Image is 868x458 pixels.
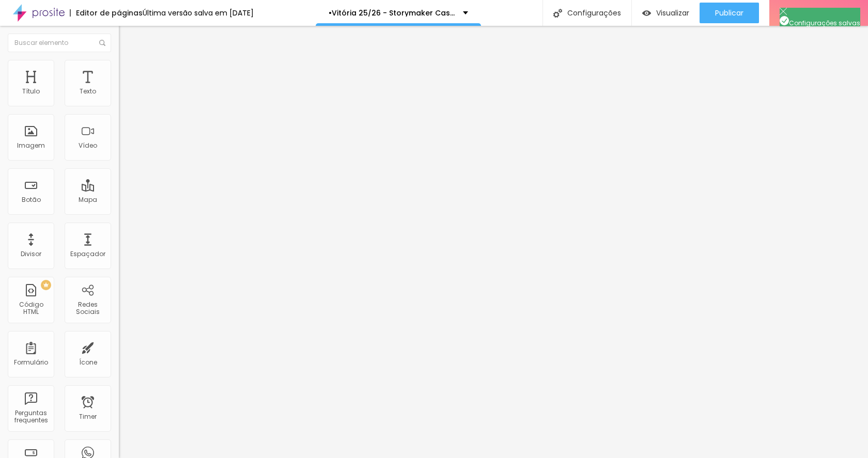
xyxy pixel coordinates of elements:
[10,409,51,424] div: Perguntas frequentes
[715,9,743,17] span: Publicar
[79,142,97,149] div: Vídeo
[70,250,105,258] div: Espaçador
[70,9,143,17] div: Editor de páginas
[632,3,700,23] button: Visualizar
[22,196,41,203] div: Botão
[780,16,789,25] img: Icone
[780,19,860,27] span: Configurações salvas
[17,142,45,149] div: Imagem
[79,359,97,366] div: Ícone
[642,9,651,18] img: view-1.svg
[143,9,254,17] div: Última versão salva em [DATE]
[780,8,787,15] img: Icone
[79,413,97,420] div: Timer
[80,88,96,95] div: Texto
[700,3,759,23] button: Publicar
[553,9,562,18] img: Icone
[14,359,48,366] div: Formulário
[8,34,111,52] input: Buscar elemento
[99,40,105,46] img: Icone
[22,88,40,95] div: Título
[656,9,689,17] span: Visualizar
[10,301,51,316] div: Código HTML
[329,9,455,17] p: •Vitória 25/26 - Storymaker Casamento
[21,250,41,258] div: Divisor
[67,301,108,316] div: Redes Sociais
[79,196,97,203] div: Mapa
[119,26,868,458] iframe: Editor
